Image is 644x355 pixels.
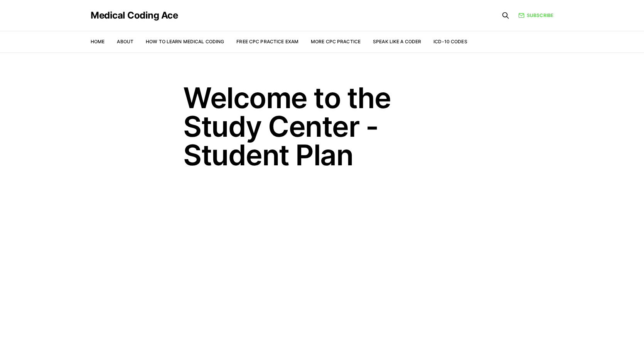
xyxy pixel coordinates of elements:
[146,39,224,44] a: How to Learn Medical Coding
[433,39,467,44] a: ICD-10 Codes
[311,39,361,44] a: More CPC Practice
[183,83,461,169] h1: Welcome to the Study Center - Student Plan
[91,11,178,20] a: Medical Coding Ace
[117,39,133,44] a: About
[373,39,421,44] a: Speak Like a Coder
[236,39,298,44] a: Free CPC Practice Exam
[518,12,553,19] a: Subscribe
[91,39,105,44] a: Home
